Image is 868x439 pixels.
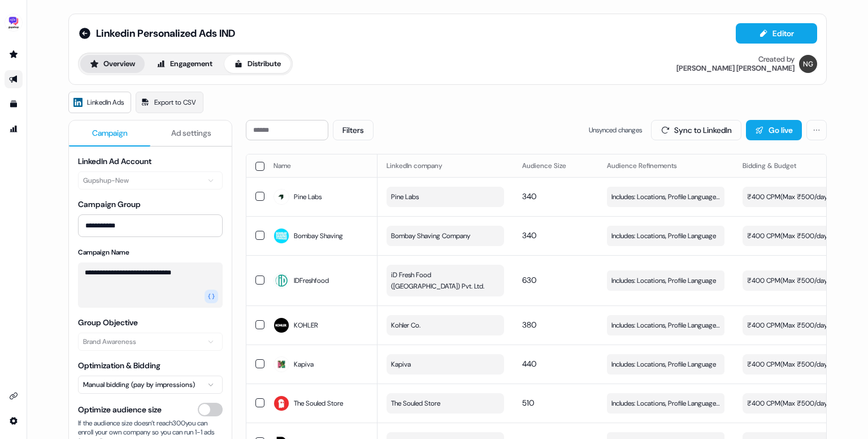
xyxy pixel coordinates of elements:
span: The Souled Store [391,398,440,409]
span: Kapiva [391,359,411,370]
button: ₹400 CPM(Max ₹500/day) [743,315,860,335]
button: Filters [333,120,374,140]
button: Engagement [147,55,222,73]
span: Unsynced changes [589,124,642,136]
span: Kapiva [294,359,314,370]
a: Go to outbound experience [5,70,23,88]
span: Includes: Locations, Profile Language, Job Functions [611,191,720,203]
th: Audience Size [513,154,598,177]
span: Includes: Locations, Profile Language [611,230,716,242]
button: More actions [806,120,827,140]
span: 380 [522,320,536,330]
span: Pine Labs [391,191,419,203]
img: Nikunj [799,55,817,73]
span: Kohler Co. [391,320,420,331]
div: ₹400 CPM ( Max ₹500/day ) [747,230,830,242]
button: Includes: Locations, Profile Language, Job Functions [607,187,724,207]
span: Includes: Locations, Profile Language [611,275,716,286]
button: Overview [80,55,145,73]
button: Sync to LinkedIn [651,120,741,140]
a: Go to prospects [5,45,23,63]
button: Includes: Locations, Profile Language / Excludes: Job Functions [607,393,724,414]
span: Includes: Locations, Profile Language [611,359,716,370]
button: Pine Labs [387,187,504,207]
div: ₹400 CPM ( Max ₹500/day ) [747,320,830,331]
a: Export to CSV [136,92,203,113]
span: 340 [522,230,536,240]
span: 630 [522,275,536,285]
button: Bombay Shaving Company [387,226,504,246]
button: The Souled Store [387,393,504,414]
button: Includes: Locations, Profile Language [607,226,724,246]
span: Includes: Locations, Profile Language, Job Functions [611,320,720,331]
a: Go to integrations [5,387,23,405]
button: ₹400 CPM(Max ₹500/day) [743,354,860,375]
span: Linkedin Personalized Ads IND [96,27,235,40]
button: Includes: Locations, Profile Language [607,354,724,375]
div: ₹400 CPM ( Max ₹500/day ) [747,398,830,409]
span: iD Fresh Food ([GEOGRAPHIC_DATA]) Pvt. Ltd. [391,269,497,292]
span: Pine Labs [294,191,322,203]
th: Name [264,154,377,177]
a: LinkedIn Ads [68,92,131,113]
button: Editor [736,23,817,44]
span: Bombay Shaving [294,230,343,242]
label: Group Objective [78,317,138,328]
div: ₹400 CPM ( Max ₹500/day ) [747,275,830,286]
button: ₹400 CPM(Max ₹500/day) [743,270,860,291]
button: Kohler Co. [387,315,504,335]
button: ₹400 CPM(Max ₹500/day) [743,393,860,414]
th: LinkedIn company [377,154,513,177]
span: Ad settings [171,127,211,139]
span: KOHLER [294,320,318,331]
a: Go to attribution [5,120,23,138]
div: Created by [758,55,795,64]
button: Includes: Locations, Profile Language, Job Functions [607,315,724,335]
span: Export to CSV [154,97,196,108]
button: ₹400 CPM(Max ₹500/day) [743,187,860,207]
button: Includes: Locations, Profile Language [607,270,724,291]
a: Go to templates [5,95,23,113]
a: Go to integrations [5,412,23,430]
span: 440 [522,359,536,369]
a: Editor [736,29,817,41]
th: Audience Refinements [598,154,734,177]
div: ₹400 CPM ( Max ₹500/day ) [747,359,830,370]
label: Optimization & Bidding [78,360,160,371]
span: 340 [522,191,536,201]
button: Go live [746,120,802,140]
div: [PERSON_NAME] [PERSON_NAME] [676,64,795,73]
span: Campaign [92,127,128,139]
button: iD Fresh Food ([GEOGRAPHIC_DATA]) Pvt. Ltd. [387,265,504,296]
span: Bombay Shaving Company [391,230,470,242]
span: LinkedIn Ads [87,97,124,108]
span: IDFreshfood [294,275,329,286]
span: 510 [522,398,534,408]
label: Campaign Name [78,248,129,257]
label: LinkedIn Ad Account [78,156,151,166]
span: The Souled Store [294,398,343,409]
div: ₹400 CPM ( Max ₹500/day ) [747,191,830,203]
button: Kapiva [387,354,504,375]
span: Optimize audience size [78,404,162,415]
span: Includes: Locations, Profile Language / Excludes: Job Functions [611,398,720,409]
button: ₹400 CPM(Max ₹500/day) [743,226,860,246]
button: Optimize audience size [198,403,223,416]
button: Distribute [224,55,290,73]
label: Campaign Group [78,199,141,209]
